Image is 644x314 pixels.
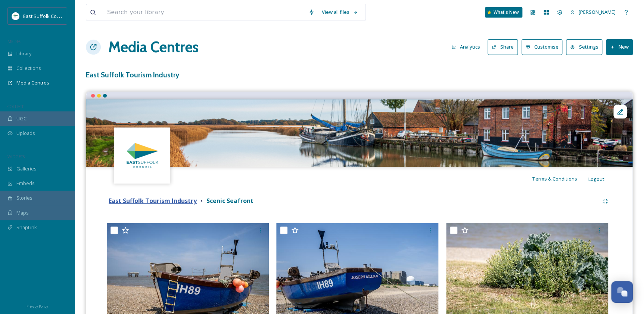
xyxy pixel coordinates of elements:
[16,79,49,86] span: Media Centres
[448,40,488,54] a: Analytics
[588,176,604,182] span: Logout
[566,5,619,19] a: [PERSON_NAME]
[611,281,633,303] button: Open Chat
[566,39,602,55] button: Settings
[566,39,606,55] a: Settings
[16,50,31,57] span: Library
[7,154,25,159] span: WIDGETS
[16,165,37,172] span: Galleries
[532,175,577,182] span: Terms & Conditions
[7,39,21,44] span: MEDIA
[16,194,32,201] span: Stories
[522,39,566,55] a: Customise
[16,180,35,187] span: Embeds
[522,39,563,55] button: Customise
[606,39,633,55] button: New
[86,70,633,80] h3: East Suffolk Tourism Industry
[7,104,24,109] span: COLLECT
[448,40,484,54] button: Analytics
[16,115,27,122] span: UGC
[532,174,588,183] a: Terms & Conditions
[16,65,41,72] span: Collections
[206,197,253,205] strong: Scenic Seafront
[27,304,48,309] span: Privacy Policy
[86,99,632,167] img: Aldeburgh_JamesCrisp_112024 (28).jpg
[579,9,616,15] span: [PERSON_NAME]
[108,36,199,58] a: Media Centres
[23,12,67,19] span: East Suffolk Council
[16,130,35,137] span: Uploads
[115,128,169,182] img: ddd00b8e-fed8-4ace-b05d-a63b8df0f5dd.jpg
[27,301,48,310] a: Privacy Policy
[485,7,522,18] a: What's New
[103,4,305,21] input: Search your library
[488,39,518,55] button: Share
[318,5,362,19] a: View all files
[16,224,37,231] span: SnapLink
[12,12,19,20] img: ESC%20Logo.png
[109,197,197,205] strong: East Suffolk Tourism Industry
[16,209,29,216] span: Maps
